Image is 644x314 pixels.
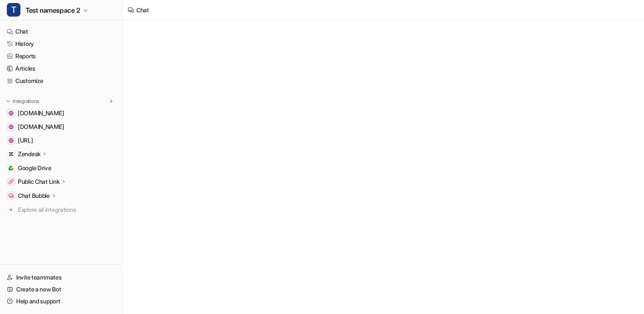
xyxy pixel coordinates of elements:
a: Chat [3,26,119,37]
div: Chat [136,6,149,14]
img: explore all integrations [7,206,15,214]
a: xn--minkbmand-o8a.dk[DOMAIN_NAME] [3,107,119,119]
p: Public Chat Link [18,177,60,186]
p: Zendesk [18,150,40,158]
span: T [7,3,20,17]
p: Chat Bubble [18,191,50,200]
img: expand menu [5,98,11,104]
img: Chat Bubble [9,193,14,198]
img: Public Chat Link [9,179,14,184]
img: Google Drive [9,166,14,171]
span: Explore all integrations [18,203,115,217]
a: Articles [3,63,119,74]
img: en.wikipedia.org [9,124,14,129]
a: Explore all integrations [3,204,119,216]
a: en.wikipedia.org[DOMAIN_NAME] [3,121,119,133]
a: Create a new Bot [3,283,119,295]
p: Integrations [13,98,39,105]
a: Google DriveGoogle Drive [3,162,119,174]
a: Customize [3,75,119,87]
a: dashboard.eesel.ai[URL] [3,134,119,146]
a: Help and support [3,295,119,307]
span: [URL] [18,136,33,145]
img: dashboard.eesel.ai [9,138,14,143]
button: Integrations [3,97,42,106]
span: Test namespace 2 [26,4,80,16]
span: Google Drive [18,164,52,172]
img: menu_add.svg [108,98,114,104]
img: xn--minkbmand-o8a.dk [9,111,14,116]
img: Zendesk [9,151,14,157]
span: [DOMAIN_NAME] [18,123,64,131]
a: Invite teammates [3,271,119,283]
a: Reports [3,50,119,62]
span: [DOMAIN_NAME] [18,109,64,117]
a: History [3,38,119,50]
